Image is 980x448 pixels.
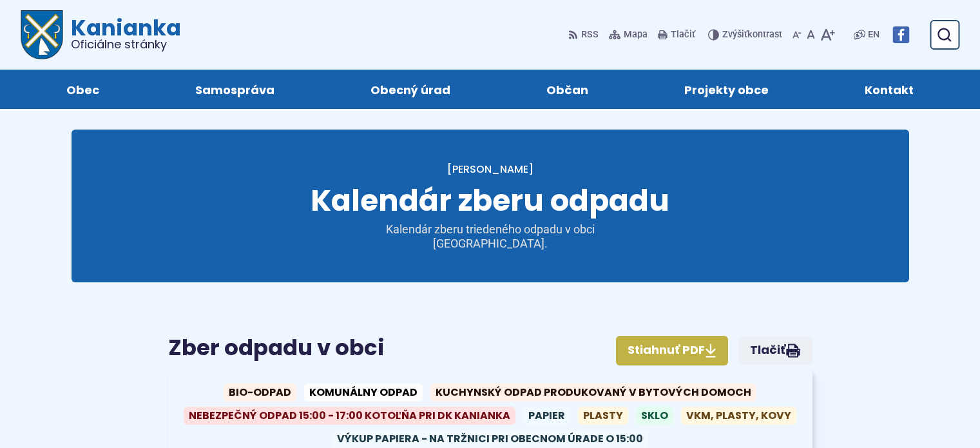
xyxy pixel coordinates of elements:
[868,27,879,43] span: EN
[447,162,533,177] a: [PERSON_NAME]
[332,430,648,448] span: Výkup papiera - na tržnici pri Obecnom úrade o 15:00
[512,70,624,109] a: Občan
[722,30,782,41] span: kontrast
[636,407,673,425] span: Sklo
[370,70,450,109] span: Obecný úrad
[160,70,309,109] a: Samospráva
[671,30,695,41] span: Tlačiť
[684,70,769,109] span: Projekty obce
[184,407,515,425] span: Nebezpečný odpad 15:00 - 17:00 kotoľňa pri DK Kanianka
[546,70,588,109] span: Občan
[63,17,181,50] span: Kanianka
[738,336,812,365] a: Tlačiť
[624,27,648,43] span: Mapa
[818,21,838,48] button: Zväčšiť veľkosť písma
[722,29,747,40] span: Zvýšiť
[581,27,599,43] span: RSS
[865,27,882,43] a: EN
[790,21,804,48] button: Zmenšiť veľkosť písma
[168,336,812,360] h2: Zber odpadu v obci
[578,407,628,425] span: Plasty
[71,39,181,50] span: Oficiálne stránky
[311,180,669,221] span: Kalendár zberu odpadu
[335,70,485,109] a: Obecný úrad
[21,10,63,59] img: Prejsť na domovskú stránku
[21,10,181,59] a: Logo Kanianka, prejsť na domovskú stránku.
[430,384,756,402] span: Kuchynský odpad produkovaný v bytových domoch
[31,70,134,109] a: Obec
[66,70,99,109] span: Obec
[568,21,601,48] a: RSS
[892,26,909,43] img: Prejsť na Facebook stránku
[224,384,296,402] span: Bio-odpad
[865,70,914,109] span: Kontakt
[304,384,423,402] span: Komunálny odpad
[681,407,796,425] span: VKM, PLASTY, KOVY
[830,70,949,109] a: Kontakt
[655,21,698,48] button: Tlačiť
[804,21,818,48] button: Nastaviť pôvodnú veľkosť písma
[195,70,274,109] span: Samospráva
[606,21,650,48] a: Mapa
[649,70,804,109] a: Projekty obce
[616,336,728,365] a: Stiahnuť PDF
[336,222,645,251] p: Kalendár zberu triedeného odpadu v obci [GEOGRAPHIC_DATA].
[523,407,570,425] span: Papier
[708,21,785,48] button: Zvýšiťkontrast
